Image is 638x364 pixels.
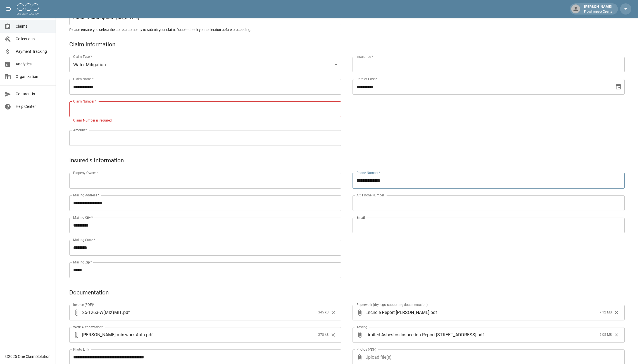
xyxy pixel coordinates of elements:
button: Clear [329,331,337,339]
span: . pdf [429,309,437,316]
label: Mailing City [73,215,93,220]
span: . pdf [145,332,153,338]
button: Clear [329,308,337,317]
span: Payment Tracking [16,49,51,54]
span: [PERSON_NAME] mix work Auth [82,332,145,338]
span: Analytics [16,61,51,67]
label: Mailing Zip [73,260,92,265]
button: Choose date, selected date is Sep 12, 2025 [613,81,624,92]
label: Email [356,215,365,220]
label: Photos (PDF) [356,347,376,352]
div: Water Mitigation [69,57,341,72]
span: Help Center [16,104,51,110]
p: Flood Impact Xperts [584,9,612,14]
button: Clear [612,331,621,339]
img: ocs-logo-white-transparent.png [17,3,39,15]
label: Claim Number [73,99,96,104]
label: Photo Link [73,347,89,352]
label: Claim Type [73,54,92,59]
span: . pdf [476,332,484,338]
label: Phone Number [356,170,380,175]
label: Mailing State [73,237,95,242]
span: 25-1263-W(MIX)MIT [82,309,122,316]
span: Collections [16,36,51,42]
label: Testing [356,325,367,329]
span: Limited Asbestos Inspection Report [STREET_ADDRESS] [365,332,476,338]
span: . pdf [122,309,130,316]
span: 5.05 MB [599,332,612,338]
p: Claim Number is required. [73,118,337,123]
label: Alt. Phone Number [356,193,384,198]
span: 378 kB [318,332,328,338]
label: Mailing Address [73,193,99,198]
label: Property Owner [73,170,98,175]
h5: Please ensure you select the correct company to submit your claim. Double-check your selection be... [69,27,625,32]
label: Date of Loss [356,77,377,81]
span: Encircle Report [PERSON_NAME] [365,309,429,316]
span: Claims [16,23,51,29]
span: 7.12 MB [599,310,612,315]
label: Insurance [356,54,373,59]
span: Contact Us [16,91,51,97]
label: Claim Name [73,77,94,81]
label: Invoice (PDF)* [73,302,95,307]
button: open drawer [3,3,15,15]
label: Work Authorization* [73,325,103,329]
div: [PERSON_NAME] [582,4,615,14]
div: © 2025 One Claim Solution [5,354,51,359]
button: Clear [612,308,621,317]
label: Amount [73,128,87,132]
label: Paperwork (dry logs, supporting documentation) [356,302,428,307]
span: Organization [16,74,51,80]
span: 345 kB [318,310,328,315]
